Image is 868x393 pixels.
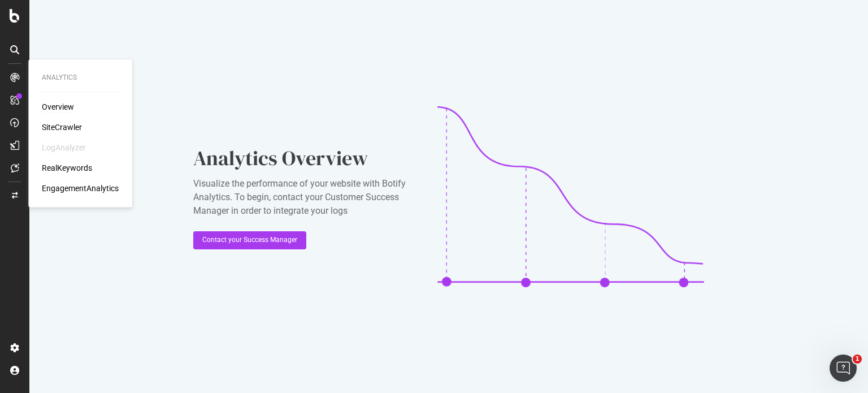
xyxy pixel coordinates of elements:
a: Overview [42,101,74,113]
a: RealKeywords [42,162,92,174]
a: EngagementAnalytics [42,183,119,194]
div: Contact your Success Manager [202,235,297,245]
a: SiteCrawler [42,122,82,133]
button: Contact your Success Manager [193,231,306,249]
div: Analytics Overview [193,144,419,172]
iframe: Intercom live chat [830,355,857,382]
div: LogAnalyzer [42,142,86,153]
div: Analytics [42,73,119,83]
img: CaL_T18e.png [437,106,704,287]
div: Visualize the performance of your website with Botify Analytics. To begin, contact your Customer ... [193,177,419,218]
span: 1 [853,355,862,364]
